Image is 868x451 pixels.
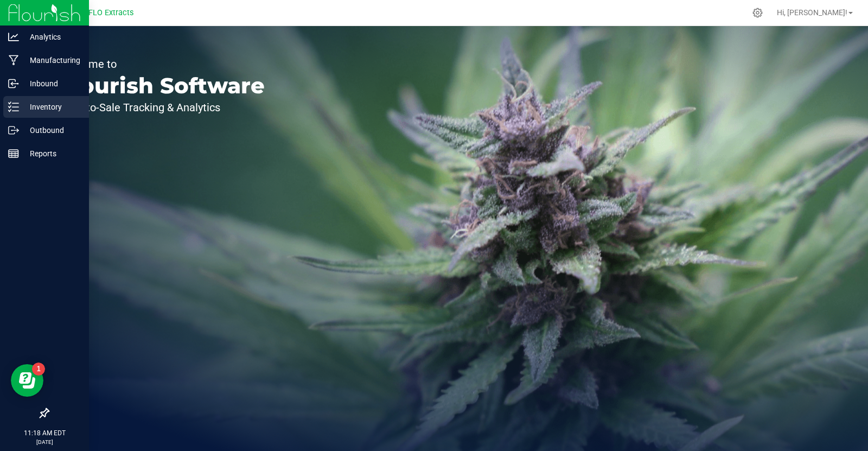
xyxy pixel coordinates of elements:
p: Flourish Software [59,75,265,97]
p: Manufacturing [19,54,84,67]
iframe: Resource center [11,364,43,397]
p: Outbound [19,124,84,137]
p: 11:18 AM EDT [5,428,84,438]
inline-svg: Inbound [8,78,19,89]
p: Inventory [19,100,84,113]
iframe: Resource center unread badge [32,363,45,376]
inline-svg: Outbound [8,125,19,136]
p: Analytics [19,30,84,43]
p: Welcome to [59,59,265,69]
div: Manage settings [751,8,764,18]
p: Inbound [19,77,84,90]
inline-svg: Analytics [8,31,19,42]
inline-svg: Manufacturing [8,55,19,66]
p: Reports [19,147,84,160]
span: FLO Extracts [88,8,133,17]
p: [DATE] [5,438,84,446]
inline-svg: Reports [8,148,19,159]
p: Seed-to-Sale Tracking & Analytics [59,102,265,113]
span: Hi, [PERSON_NAME]! [777,8,847,17]
inline-svg: Inventory [8,101,19,112]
